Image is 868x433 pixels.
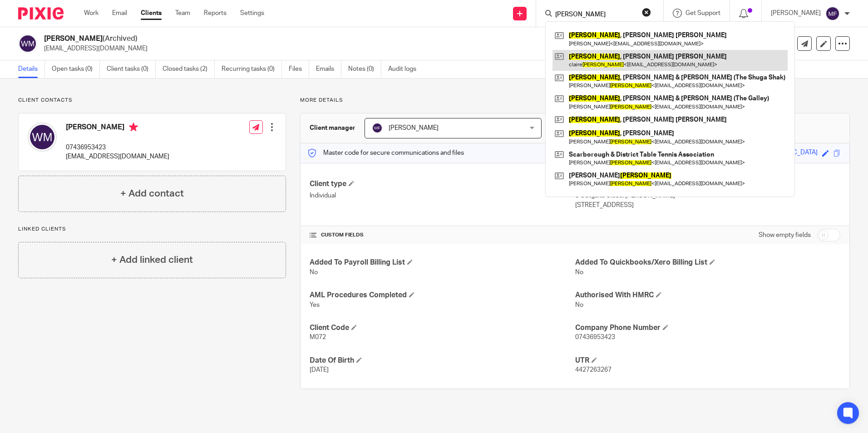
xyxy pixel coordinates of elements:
p: [EMAIL_ADDRESS][DOMAIN_NAME] [44,44,726,53]
span: 07436953423 [575,334,615,340]
h4: Company Phone Number [575,323,840,333]
p: [EMAIL_ADDRESS][DOMAIN_NAME] [66,152,169,161]
h2: [PERSON_NAME] [44,34,590,44]
span: Yes [310,302,320,308]
h4: Client Code [310,323,575,333]
a: Details [18,60,45,78]
a: Recurring tasks (0) [222,60,282,78]
span: 4427263267 [575,367,612,373]
h4: Date Of Birth [310,356,575,365]
p: Linked clients [18,226,286,233]
img: svg%3E [18,34,37,53]
img: svg%3E [372,123,383,133]
a: Files [289,60,309,78]
h4: CUSTOM FIELDS [310,231,575,239]
p: 07436953423 [66,143,169,152]
span: M072 [310,334,326,340]
a: Closed tasks (2) [163,60,215,78]
a: Email [112,9,127,18]
a: Audit logs [388,60,423,78]
img: svg%3E [28,123,57,152]
span: No [310,269,318,276]
button: Clear [642,8,651,17]
h4: + Add contact [120,187,184,201]
img: svg%3E [825,6,840,21]
a: Reports [204,9,227,18]
a: Open tasks (0) [52,60,100,78]
a: Work [84,9,99,18]
p: Client contacts [18,97,286,104]
span: [PERSON_NAME] [389,125,439,131]
p: Master code for secure communications and files [307,148,464,157]
p: More details [300,97,850,104]
h4: UTR [575,356,840,365]
h4: + Add linked client [111,253,193,267]
span: Get Support [686,10,720,16]
input: Search [554,11,636,19]
h4: AML Procedures Completed [310,290,575,300]
label: Show empty fields [759,231,811,240]
span: No [575,269,583,276]
h3: Client manager [310,123,355,133]
h4: Added To Payroll Billing List [310,258,575,267]
img: Pixie [18,7,64,20]
a: Team [175,9,190,18]
span: [DATE] [310,367,329,373]
h4: Authorised With HMRC [575,290,840,300]
span: No [575,302,583,308]
span: (Archived) [103,35,138,42]
a: Clients [141,9,162,18]
i: Primary [129,123,138,132]
a: Client tasks (0) [107,60,156,78]
h4: Added To Quickbooks/Xero Billing List [575,258,840,267]
p: Individual [310,191,575,200]
h4: Client type [310,179,575,189]
a: Settings [240,9,264,18]
p: [STREET_ADDRESS] [575,201,840,210]
h4: [PERSON_NAME] [66,123,169,134]
a: Notes (0) [348,60,381,78]
p: [PERSON_NAME] [771,9,821,18]
a: Emails [316,60,341,78]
